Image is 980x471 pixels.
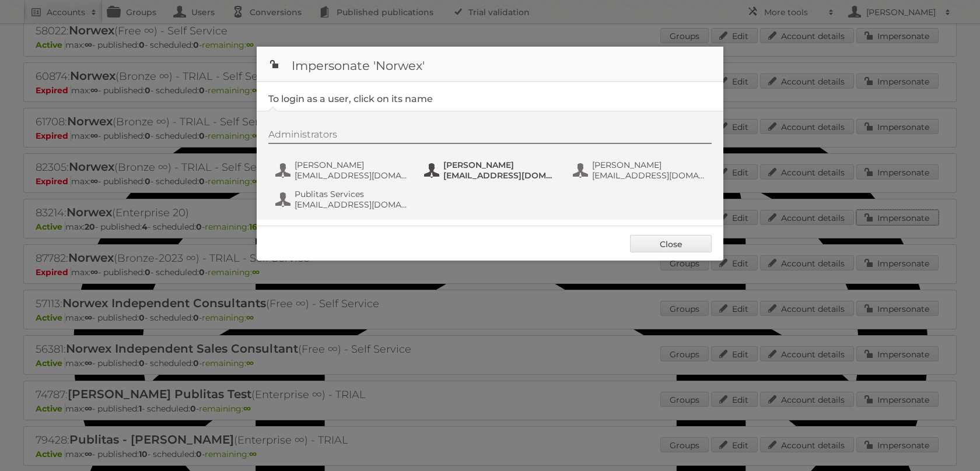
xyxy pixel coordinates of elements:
span: [EMAIL_ADDRESS][DOMAIN_NAME] [295,199,408,210]
span: [PERSON_NAME] [295,160,408,170]
span: [PERSON_NAME] [443,160,556,170]
button: [PERSON_NAME] [EMAIL_ADDRESS][DOMAIN_NAME] [274,159,411,182]
h1: Impersonate 'Norwex' [257,47,723,82]
span: Publitas Services [295,189,408,199]
button: [PERSON_NAME] [EMAIL_ADDRESS][DOMAIN_NAME] [423,159,560,182]
span: [EMAIL_ADDRESS][DOMAIN_NAME] [443,170,556,181]
legend: To login as a user, click on its name [268,93,433,104]
span: [PERSON_NAME] [592,160,705,170]
span: [EMAIL_ADDRESS][DOMAIN_NAME] [295,170,408,181]
a: Close [630,235,712,252]
span: [EMAIL_ADDRESS][DOMAIN_NAME] [592,170,705,181]
button: [PERSON_NAME] [EMAIL_ADDRESS][DOMAIN_NAME] [572,159,709,182]
button: Publitas Services [EMAIL_ADDRESS][DOMAIN_NAME] [274,188,411,211]
div: Administrators [268,129,712,144]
